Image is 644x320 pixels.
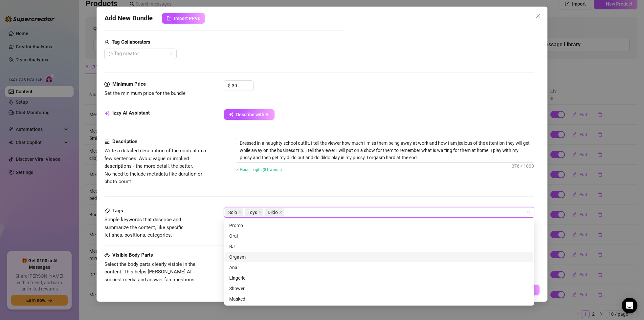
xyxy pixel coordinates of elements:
button: Import PPVs [162,13,205,24]
div: Promo [225,220,533,231]
div: Oral [225,231,533,241]
span: Solo [228,209,237,216]
span: Describe with AI [236,112,270,117]
span: Dildo [268,209,278,216]
span: Solo [225,208,243,216]
strong: Minimum Price [112,81,146,87]
span: user [104,38,109,46]
span: ✓ Good length (81 words) [236,167,282,172]
div: Orgasm [229,253,529,261]
strong: Description [112,139,137,144]
div: BJ [225,241,533,252]
div: Promo [229,222,529,229]
span: dollar [104,80,110,88]
strong: Tag Collaborators [112,39,150,45]
span: Simple keywords that describe and summarize the content, like specific fetishes, positions, categ... [104,217,184,238]
span: tag [104,208,110,214]
span: Write a detailed description of the content in a few sentences. Avoid vague or implied descriptio... [104,148,206,184]
span: Dildo [265,208,284,216]
span: eye [104,253,110,258]
span: Close [533,13,544,18]
div: Shower [225,283,533,294]
span: align-left [104,138,110,146]
div: Anal [225,262,533,273]
button: Describe with AI [224,109,275,120]
span: Set the minimum price for the bundle [104,90,186,96]
textarea: Dressed in a naughty school outfit, I tell the viewer how much I miss them being away at work and... [236,138,534,162]
div: BJ [229,243,529,250]
div: Orgasm [225,252,533,262]
div: Anal [229,264,529,271]
span: Add New Bundle [104,13,153,24]
div: Masked [229,295,529,303]
span: close [258,211,262,214]
div: Lingerie [225,273,533,283]
div: Open Intercom Messenger [622,298,637,313]
span: close [238,211,242,214]
strong: Tags [112,208,123,214]
span: Select the body parts clearly visible in the content. This helps [PERSON_NAME] AI suggest media a... [104,261,195,290]
button: Close [533,11,544,21]
div: Oral [229,232,529,240]
span: Toys [245,208,263,216]
span: close [536,13,541,18]
strong: Izzy AI Assistant [112,110,150,116]
span: Import PPVs [174,16,200,21]
div: Lingerie [229,274,529,282]
span: close [279,211,282,214]
strong: Visible Body Parts [112,252,153,258]
span: Toys [248,209,257,216]
div: Shower [229,285,529,292]
span: import [167,16,171,21]
div: Masked [225,294,533,304]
